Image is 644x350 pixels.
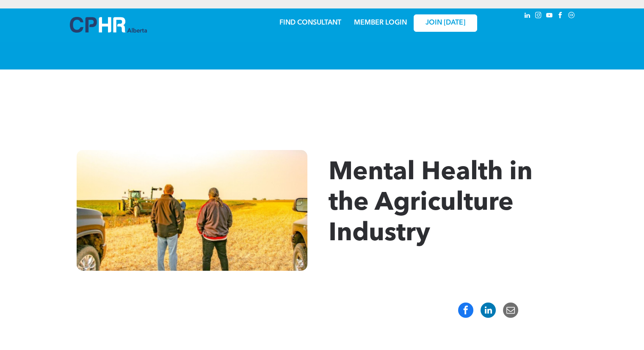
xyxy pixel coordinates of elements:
[567,11,576,22] a: Social network
[279,19,341,26] a: FIND CONSULTANT
[70,17,147,33] img: A blue and white logo for cp alberta
[545,11,554,22] a: youtube
[556,11,565,22] a: facebook
[354,19,407,26] a: MEMBER LOGIN
[523,11,532,22] a: linkedin
[414,14,477,32] a: JOIN [DATE]
[329,160,533,247] span: Mental Health in the Agriculture Industry
[534,11,543,22] a: instagram
[426,19,465,27] span: JOIN [DATE]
